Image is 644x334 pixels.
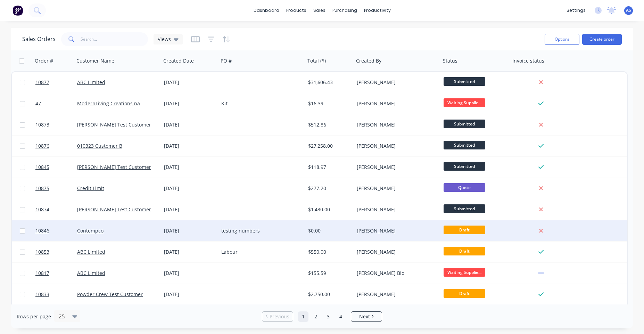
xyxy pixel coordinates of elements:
[307,57,326,64] div: Total ($)
[357,121,434,128] div: [PERSON_NAME]
[444,268,485,277] span: Waiting Supplie...
[164,206,216,213] div: [DATE]
[164,79,216,86] div: [DATE]
[444,162,485,171] span: Submitted
[308,79,349,86] div: $31,606.43
[35,79,49,86] span: 10877
[221,249,298,255] div: Labour
[35,185,49,192] span: 10875
[357,142,434,149] div: [PERSON_NAME]
[22,36,56,42] h1: Sales Orders
[308,291,349,298] div: $2,750.00
[35,291,49,298] span: 10833
[35,136,77,156] a: 10876
[35,72,77,93] a: 10877
[308,227,349,234] div: $0.00
[35,270,49,277] span: 10817
[259,311,385,322] ul: Pagination
[359,313,370,320] span: Next
[545,34,579,45] button: Options
[444,77,485,86] span: Submitted
[35,249,49,255] span: 10853
[308,164,349,171] div: $118.97
[444,204,485,213] span: Submitted
[308,100,349,107] div: $16.39
[35,57,53,64] div: Order #
[329,5,361,16] div: purchasing
[164,249,216,255] div: [DATE]
[308,206,349,213] div: $1,430.00
[77,142,122,149] a: 010323 Customer B
[308,121,349,128] div: $512.86
[357,164,434,171] div: [PERSON_NAME]
[13,5,23,16] img: Factory
[356,57,381,64] div: Created By
[311,311,321,322] a: Page 2
[357,185,434,192] div: [PERSON_NAME]
[308,185,349,192] div: $277.20
[164,185,216,192] div: [DATE]
[35,164,49,171] span: 10845
[35,263,77,284] a: 10817
[35,93,77,114] a: 47
[357,79,434,86] div: [PERSON_NAME]
[308,270,349,277] div: $155.59
[357,291,434,298] div: [PERSON_NAME]
[361,5,394,16] div: productivity
[77,291,143,298] a: Powder Crew Test Customer
[444,98,485,107] span: Waiting Supplie...
[81,32,148,46] input: Search...
[310,5,329,16] div: sales
[262,313,293,320] a: Previous page
[357,206,434,213] div: [PERSON_NAME]
[250,5,283,16] a: dashboard
[512,57,544,64] div: Invoice status
[35,121,49,128] span: 10873
[76,57,114,64] div: Customer Name
[443,57,457,64] div: Status
[35,114,77,135] a: 10873
[164,164,216,171] div: [DATE]
[35,178,77,199] a: 10875
[626,7,631,14] span: AS
[77,270,105,276] a: ABC Limited
[357,249,434,255] div: [PERSON_NAME]
[336,311,346,322] a: Page 4
[221,100,298,107] div: Kit
[582,34,622,45] button: Create order
[77,79,105,85] a: ABC Limited
[158,35,171,43] span: Views
[35,284,77,305] a: 10833
[77,121,151,128] a: [PERSON_NAME] Test Customer
[35,100,41,107] span: 47
[351,313,382,320] a: Next page
[444,247,485,255] span: Draft
[308,249,349,255] div: $550.00
[35,227,49,234] span: 10846
[444,289,485,298] span: Draft
[35,157,77,178] a: 10845
[77,185,104,192] a: Credit Limit
[35,206,49,213] span: 10874
[357,270,434,277] div: [PERSON_NAME] Bio
[270,313,289,320] span: Previous
[35,199,77,220] a: 10874
[323,311,333,322] a: Page 3
[221,57,232,64] div: PO #
[77,100,140,107] a: ModernLiving Creations na
[563,5,589,16] div: settings
[164,291,216,298] div: [DATE]
[357,227,434,234] div: [PERSON_NAME]
[308,142,349,149] div: $27,258.00
[221,227,298,234] div: testing numbers
[164,100,216,107] div: [DATE]
[17,313,51,320] span: Rows per page
[164,270,216,277] div: [DATE]
[164,142,216,149] div: [DATE]
[444,226,485,234] span: Draft
[77,164,151,170] a: [PERSON_NAME] Test Customer
[164,227,216,234] div: [DATE]
[283,5,310,16] div: products
[35,142,49,149] span: 10876
[77,227,104,234] a: Contempco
